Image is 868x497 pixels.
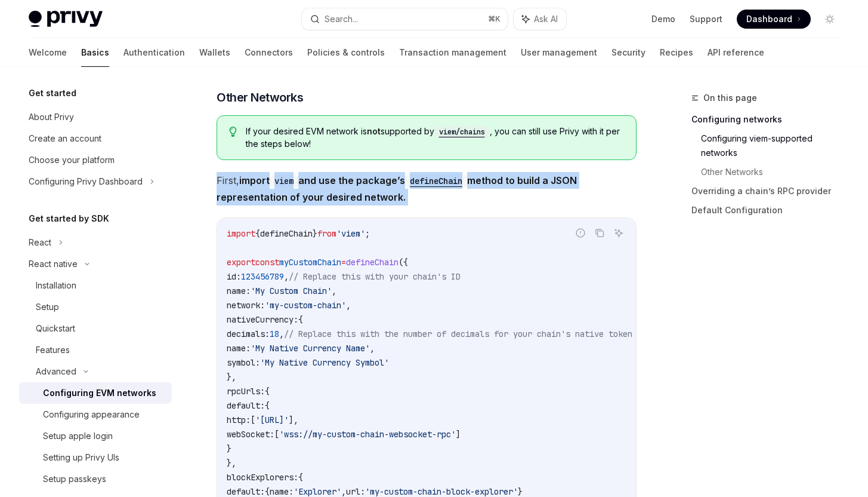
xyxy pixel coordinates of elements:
span: // Replace this with your chain's ID [289,271,461,282]
span: id: [227,271,241,282]
a: Setting up Privy UIs [19,447,172,468]
a: defineChain [405,174,467,186]
span: ; [365,228,370,239]
div: Setup passkeys [43,472,106,486]
div: Setting up Privy UIs [43,450,119,465]
span: { [298,314,303,325]
span: import [227,228,255,239]
span: , [332,286,336,296]
span: ({ [399,257,408,268]
span: 18 [270,329,279,339]
a: Support [690,13,722,25]
code: viem/chains [434,126,490,138]
span: from [317,228,336,239]
span: 'Explorer' [294,486,341,497]
span: 'viem' [336,228,365,239]
div: Quickstart [36,321,75,336]
a: Configuring EVM networks [19,382,172,404]
a: Wallets [199,38,230,67]
span: [ [274,429,279,440]
img: light logo [29,11,103,27]
span: }, [227,372,236,382]
div: Features [36,343,70,357]
div: React native [29,257,78,271]
strong: import and use the package’s method to build a JSON representation of your desired network. [217,174,577,203]
span: { [265,386,270,397]
span: , [279,329,284,339]
code: viem [270,174,298,188]
span: name: [270,486,294,497]
span: network: [227,300,265,311]
button: Search...⌘K [302,8,507,30]
a: User management [521,38,597,67]
span: export [227,257,255,268]
a: Recipes [660,38,693,67]
span: } [518,486,523,497]
span: ], [289,415,298,425]
span: } [313,228,317,239]
a: Dashboard [737,10,811,29]
div: Search... [325,12,358,26]
span: 123456789 [241,271,284,282]
span: { [255,228,260,239]
a: Authentication [123,38,185,67]
span: default: [227,486,265,497]
div: React [29,235,51,250]
div: Setup apple login [43,429,113,443]
span: // Replace this with the number of decimals for your chain's native token [284,329,632,339]
a: About Privy [19,106,172,128]
h5: Get started [29,86,76,100]
a: Security [611,38,645,67]
code: defineChain [405,174,467,188]
a: Demo [651,13,675,25]
span: Other Networks [217,89,303,106]
button: Copy the contents from the code block [592,225,607,241]
a: Connectors [245,38,293,67]
span: { [265,400,270,411]
div: Configuring Privy Dashboard [29,174,143,189]
span: defineChain [260,228,313,239]
span: symbol: [227,357,260,368]
span: nativeCurrency: [227,314,298,325]
div: Create an account [29,131,101,146]
span: , [346,300,351,311]
span: } [227,443,231,454]
a: Other Networks [701,162,849,182]
div: About Privy [29,110,74,124]
a: Installation [19,275,172,296]
a: Policies & controls [307,38,385,67]
span: , [341,486,346,497]
span: [ [251,415,255,425]
a: Choose your platform [19,149,172,171]
div: Advanced [36,364,76,379]
a: Features [19,339,172,361]
span: rpcUrls: [227,386,265,397]
span: webSocket: [227,429,274,440]
span: ] [456,429,461,440]
button: Toggle dark mode [820,10,839,29]
a: API reference [708,38,764,67]
span: url: [346,486,365,497]
span: { [265,486,270,497]
span: Dashboard [746,13,792,25]
span: 'my-custom-chain' [265,300,346,311]
span: Ask AI [534,13,558,25]
span: name: [227,286,251,296]
h5: Get started by SDK [29,211,109,226]
span: First, [217,172,637,205]
span: myCustomChain [279,257,341,268]
a: Quickstart [19,318,172,339]
span: { [298,472,303,483]
svg: Tip [229,127,237,137]
span: 'wss://my-custom-chain-websocket-rpc' [279,429,456,440]
span: , [370,343,375,354]
span: default: [227,400,265,411]
span: ⌘ K [488,14,501,24]
span: name: [227,343,251,354]
div: Installation [36,278,76,293]
span: blockExplorers: [227,472,298,483]
a: Setup passkeys [19,468,172,490]
button: Ask AI [514,8,566,30]
div: Setup [36,300,59,314]
span: 'my-custom-chain-block-explorer' [365,486,518,497]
